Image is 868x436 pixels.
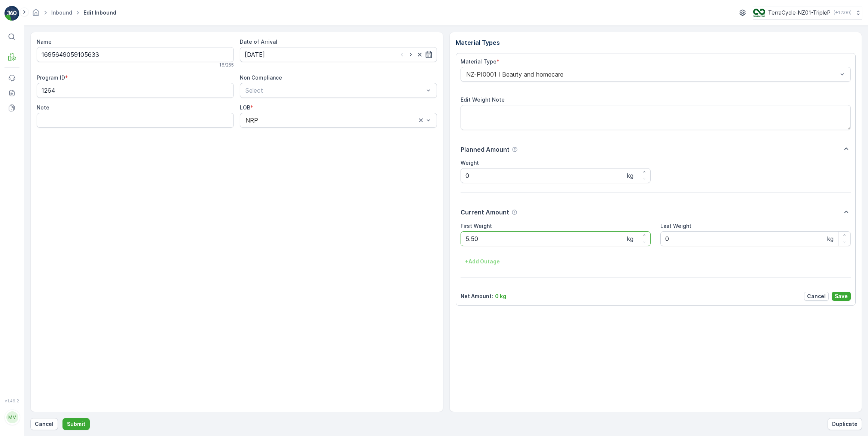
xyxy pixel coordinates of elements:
label: Edit Weight Note [461,96,505,103]
p: + Add Outage [465,258,500,265]
span: Edit Inbound [82,9,118,16]
p: 16 / 255 [219,62,234,68]
label: Material Type [461,58,496,65]
label: Last Weight [660,223,691,229]
input: dd/mm/yyyy [240,47,437,62]
a: Homepage [32,11,40,18]
p: ( +12:00 ) [834,10,852,16]
label: First Weight [461,223,492,229]
p: Save [835,293,848,300]
span: v 1.49.2 [4,399,19,403]
button: Submit [62,418,90,430]
p: Select [245,86,424,95]
button: TerraCycle-NZ01-TripleP(+12:00) [753,6,862,19]
p: kg [627,171,633,180]
button: MM [4,405,19,430]
label: Non Compliance [240,74,282,81]
label: LOB [240,104,250,111]
p: Duplicate [832,420,858,428]
button: Cancel [30,418,58,430]
p: kg [827,234,834,243]
img: logo [4,6,19,21]
p: Cancel [35,420,54,428]
p: TerraCycle-NZ01-TripleP [768,9,831,16]
label: Name [37,38,52,45]
div: MM [6,411,18,423]
p: kg [627,234,633,243]
p: Submit [67,420,85,428]
label: Note [37,104,49,111]
button: Cancel [804,292,829,301]
label: Date of Arrival [240,38,277,45]
p: Cancel [807,293,826,300]
button: +Add Outage [461,256,504,268]
p: 0 kg [495,293,506,300]
label: Program ID [37,74,65,81]
p: Net Amount : [461,293,493,300]
div: Help Tooltip Icon [511,209,517,215]
button: Save [832,292,851,301]
button: Duplicate [828,418,862,430]
p: Current Amount [461,208,509,217]
img: TC_7kpGtVS.png [753,9,765,17]
a: Inbound [51,9,72,16]
p: Material Types [456,38,856,47]
div: Help Tooltip Icon [512,146,518,152]
p: Planned Amount [461,145,510,154]
label: Weight [461,160,479,166]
